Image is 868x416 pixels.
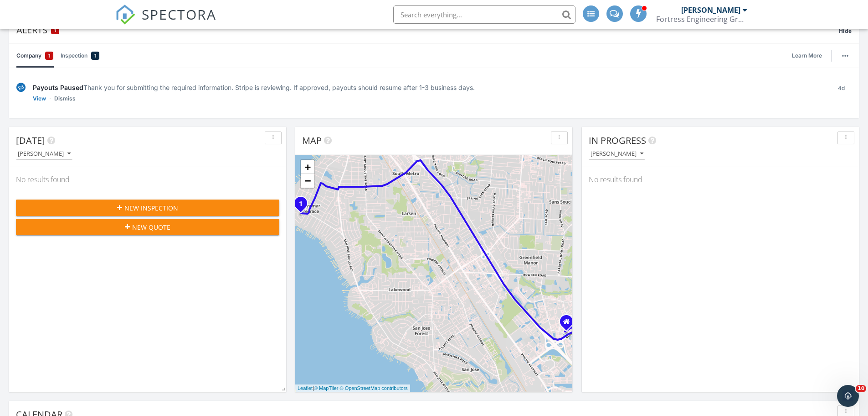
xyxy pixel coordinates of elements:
div: Alerts [16,24,839,36]
a: Inspection [61,44,99,68]
div: [PERSON_NAME] [591,151,643,157]
span: 1 [94,51,97,60]
button: [PERSON_NAME] [589,148,645,160]
a: Leaflet [298,385,313,391]
div: No results found [9,167,286,192]
div: No results found [582,167,859,192]
div: Fortress Engineering Group LLC [656,15,747,24]
span: [DATE] [16,134,45,147]
a: © MapTiler [314,385,339,391]
button: New Inspection [16,200,279,216]
a: Dismiss [54,94,76,103]
span: 1 [48,51,51,60]
iframe: Intercom live chat [837,385,859,407]
a: Zoom in [301,160,314,174]
div: [PERSON_NAME] [681,5,740,15]
button: New Quote [16,219,279,235]
span: New Quote [132,222,170,232]
span: Payouts Paused [33,84,83,91]
input: Search everything... [393,5,575,24]
span: Hide [839,27,852,35]
a: © OpenStreetMap contributors [340,385,408,391]
i: 1 [299,201,303,207]
div: 4208 Oro Pl, Jacksonville, FL 32207 [301,203,306,209]
span: SPECTORA [142,5,216,24]
div: 6622 Southpoint Dr S, Jacksonville Fl 32216 [566,321,572,327]
span: 1 [54,27,56,33]
span: In Progress [589,134,646,147]
span: Map [302,134,322,147]
div: Thank you for submitting the required information. Stripe is reviewing. If approved, payouts shou... [33,83,824,92]
a: Company [16,44,53,68]
a: SPECTORA [115,12,216,32]
img: under-review-2fe708636b114a7f4b8d.svg [16,83,26,92]
img: The Best Home Inspection Software - Spectora [115,5,135,25]
span: 10 [856,385,866,392]
div: | [295,384,410,392]
a: View [33,94,46,103]
a: Zoom out [301,174,314,188]
div: [PERSON_NAME] [18,151,71,157]
img: ellipsis-632cfdd7c38ec3a7d453.svg [842,55,848,57]
span: New Inspection [124,203,178,213]
button: [PERSON_NAME] [16,148,72,160]
div: 4d [831,83,852,103]
a: Learn More [792,51,827,60]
